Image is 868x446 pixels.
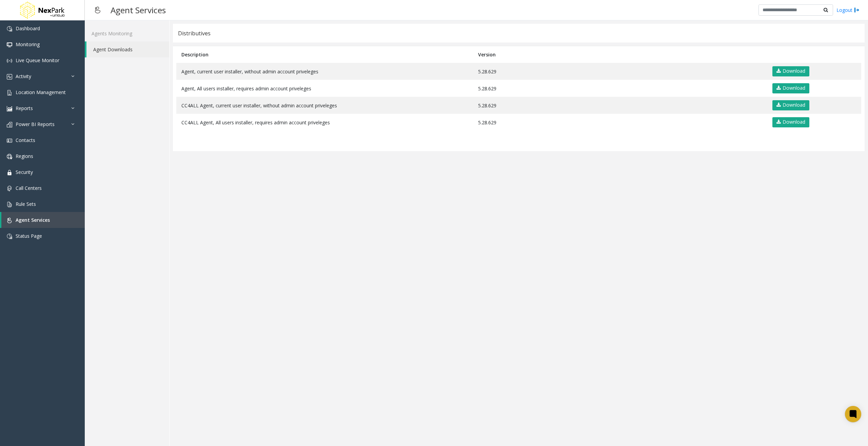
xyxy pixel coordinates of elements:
th: Description [176,46,473,63]
img: 'icon' [7,58,12,64]
img: 'icon' [7,26,12,32]
img: 'icon' [7,138,12,143]
td: 5.28.629 [473,80,767,97]
span: Reports [16,105,33,111]
span: Agent Services [16,217,50,223]
span: Call Centers [16,185,42,191]
img: 'icon' [7,122,12,127]
img: 'icon' [7,234,12,239]
a: Agent Downloads [86,41,169,57]
a: Download [772,100,809,110]
span: Power BI Reports [16,121,55,127]
span: Regions [16,153,33,159]
a: Logout [836,6,860,14]
a: Download [772,66,809,76]
td: 5.28.629 [473,63,767,80]
a: Download [772,117,809,127]
td: Agent, All users installer, requires admin account priveleges [176,80,473,97]
img: 'icon' [7,202,12,207]
span: Location Management [16,89,66,95]
img: 'icon' [7,154,12,159]
th: Version [473,46,767,63]
span: Status Page [16,233,42,239]
img: 'icon' [7,42,12,48]
img: 'icon' [7,218,12,223]
div: Distributives [178,29,211,38]
span: Activity [16,73,31,79]
img: logout [854,6,860,14]
td: CC4ALL Agent, All users installer, requires admin account priveleges [176,114,473,131]
a: Download [772,83,809,93]
span: Live Queue Monitor [16,57,59,64]
td: 5.28.629 [473,114,767,131]
a: Agents Monitoring [85,25,169,41]
img: 'icon' [7,90,12,95]
span: Dashboard [16,25,40,32]
a: Agent Services [1,212,85,228]
td: Agent, current user installer, without admin account priveleges [176,63,473,80]
img: pageIcon [92,2,104,18]
img: 'icon' [7,106,12,111]
span: Security [16,169,33,175]
h3: Agent Services [107,2,169,18]
img: 'icon' [7,74,12,79]
img: 'icon' [7,186,12,191]
img: 'icon' [7,170,12,175]
span: Contacts [16,137,35,143]
td: CC4ALL Agent, current user installer, without admin account priveleges [176,97,473,114]
span: Monitoring [16,41,40,48]
span: Rule Sets [16,201,36,207]
td: 5.28.629 [473,97,767,114]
